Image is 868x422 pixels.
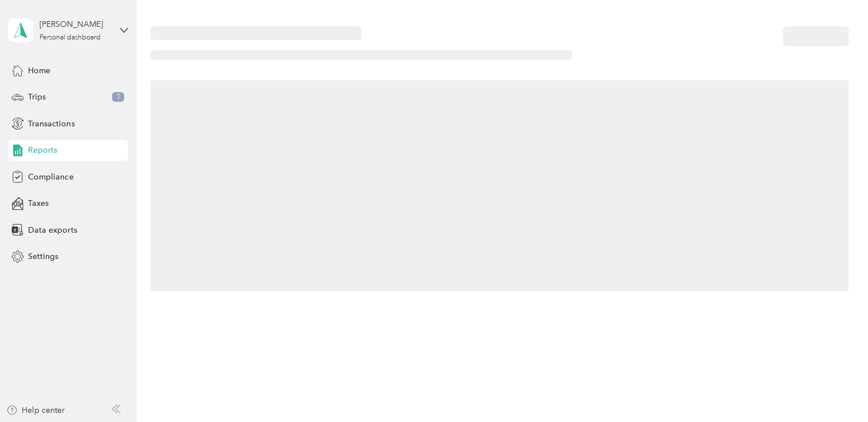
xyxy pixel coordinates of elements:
span: Reports [28,144,57,156]
span: Home [28,65,50,77]
div: Personal dashboard [39,34,101,41]
span: Data exports [28,224,77,236]
span: Trips [28,91,46,103]
span: Settings [28,250,58,262]
div: [PERSON_NAME] [39,18,111,30]
span: Taxes [28,197,49,209]
iframe: Everlance-gr Chat Button Frame [804,358,868,422]
span: Compliance [28,171,73,183]
span: Transactions [28,118,74,130]
button: Help center [6,404,65,416]
span: 1 [112,92,124,102]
